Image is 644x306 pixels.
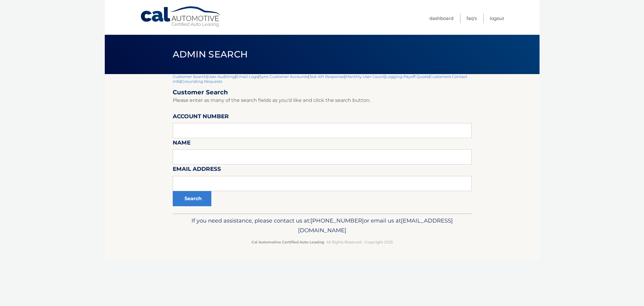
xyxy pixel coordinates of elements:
p: Please enter as many of the search fields as you'd like and click the search button. [173,96,472,105]
a: Monthly User Count [345,74,384,79]
p: - All Rights Reserved - Copyright 2025 [177,239,468,245]
a: Sync Customer Accounts [259,74,308,79]
span: Admin Search [173,49,248,60]
strong: Cal Automotive Certified Auto Leasing [252,240,324,244]
a: Grounding Requests [181,79,222,84]
a: Cal Automotive [140,6,222,28]
label: Name [173,138,191,149]
button: Search [173,191,211,206]
a: FAQ's [466,13,477,23]
a: Dashboard [429,13,453,23]
a: Logging Payoff Quote [386,74,429,79]
a: Email Logs [236,74,258,79]
a: User Auditing [208,74,235,79]
div: | | | | | | | | [173,74,472,213]
a: Customers Contact Info [173,74,467,84]
label: Email Address [173,164,221,176]
h2: Customer Search [173,89,472,96]
a: Customer Search [173,74,207,79]
p: If you need assistance, please contact us at: or email us at [177,216,468,235]
a: Test API Response [309,74,344,79]
a: Logout [490,13,504,23]
span: [PHONE_NUMBER] [310,217,364,224]
label: Account Number [173,112,229,123]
